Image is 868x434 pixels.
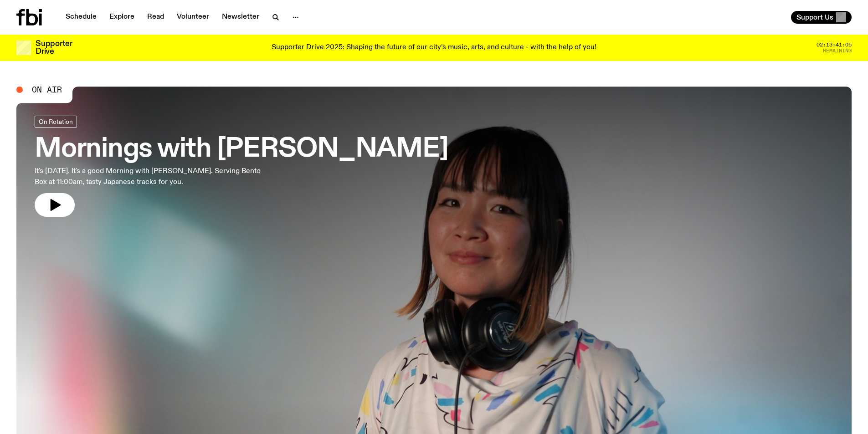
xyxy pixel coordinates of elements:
[171,11,215,24] a: Volunteer
[32,86,62,94] span: On Air
[35,116,448,217] a: Mornings with [PERSON_NAME]It's [DATE]. It's a good Morning with [PERSON_NAME]. Serving Bento Box...
[60,11,102,24] a: Schedule
[272,44,596,52] p: Supporter Drive 2025: Shaping the future of our city’s music, arts, and culture - with the help o...
[35,137,448,162] h3: Mornings with [PERSON_NAME]
[791,11,852,24] button: Support Us
[39,118,73,125] span: On Rotation
[216,11,265,24] a: Newsletter
[36,40,72,56] h3: Supporter Drive
[104,11,140,24] a: Explore
[817,42,852,47] span: 02:13:41:05
[35,116,77,128] a: On Rotation
[823,48,852,53] span: Remaining
[796,13,833,21] span: Support Us
[142,11,169,24] a: Read
[35,166,268,188] p: It's [DATE]. It's a good Morning with [PERSON_NAME]. Serving Bento Box at 11:00am, tasty Japanese...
